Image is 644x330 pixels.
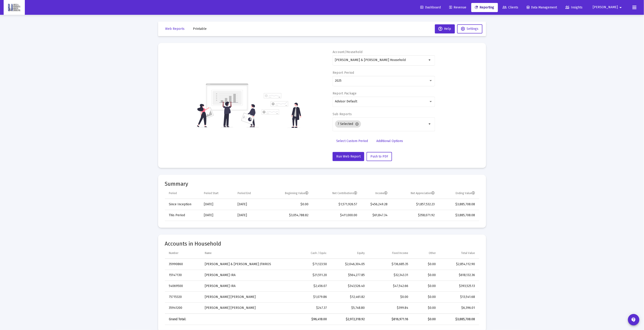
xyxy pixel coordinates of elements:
[285,191,308,195] div: Beginning Value
[165,182,479,186] mat-card-title: Summary
[7,3,21,12] img: Dashboard
[262,93,301,128] img: reporting-alt
[202,259,287,270] td: [PERSON_NAME] & [PERSON_NAME] JTWROS
[367,152,392,161] button: Push to PDF
[238,213,263,218] div: [DATE]
[169,191,177,195] div: Period
[335,119,427,129] mat-chip-list: Selection
[442,317,475,322] div: $3,885,708.08
[438,199,479,210] td: $3,885,708.08
[165,27,185,31] span: Web Reports
[415,262,436,267] div: $0.00
[162,24,188,33] button: Web Reports
[427,121,433,127] mat-icon: arrow_drop_down
[421,5,441,9] span: Dashboard
[202,292,287,302] td: [PERSON_NAME] [PERSON_NAME]
[439,27,451,31] span: Help
[333,50,363,54] label: Account/Household
[360,188,391,199] td: Column Income
[290,262,327,267] div: $71,123.50
[442,273,475,277] div: $618,132.36
[391,210,438,221] td: $358,071.92
[415,284,436,288] div: $0.00
[333,306,365,310] div: $5,748.80
[165,241,479,246] mat-card-title: Accounts in Household
[165,302,202,313] td: 35941200
[333,71,354,75] label: Report Period
[202,248,287,259] td: Column Name
[165,210,201,221] td: This Period
[333,284,365,288] div: $343,526.40
[442,284,475,288] div: $393,525.13
[360,210,391,221] td: $61,847.34
[375,191,387,195] div: Income
[415,273,436,277] div: $0.00
[202,270,287,281] td: [PERSON_NAME] IRA
[360,199,391,210] td: $456,249.28
[355,122,359,126] mat-icon: cancel
[371,295,408,299] div: $0.00
[335,120,361,128] mat-chip: 7 Selected
[457,24,482,33] button: Settings
[204,213,231,218] div: [DATE]
[449,5,467,9] span: Revenue
[391,188,438,199] td: Column Net Appreciation
[438,188,479,199] td: Column Ending Value
[330,248,368,259] td: Column Equity
[438,210,479,221] td: $3,885,708.08
[392,251,408,255] div: Fixed Income
[475,5,494,9] span: Reporting
[312,210,360,221] td: $411,000.00
[336,155,361,158] span: Run Web Report
[169,317,198,322] div: Grand Total:
[290,284,327,288] div: $2,456.07
[333,317,365,322] div: $2,972,318.92
[415,317,436,322] div: $0.00
[312,188,360,199] td: Column Net Contributions
[165,188,201,199] td: Column Period
[238,191,251,195] div: Period End
[435,24,455,33] button: Help
[266,199,312,210] td: $0.00
[238,202,263,207] div: [DATE]
[169,251,179,255] div: Number
[427,57,433,63] mat-icon: arrow_drop_down
[312,199,360,210] td: $1,571,926.57
[371,306,408,310] div: $399.84
[417,3,445,12] a: Dashboard
[165,259,202,270] td: 35990860
[335,58,427,62] input: Search or select an account or household
[201,188,234,199] td: Column Period Start
[333,262,365,267] div: $2,046,304.05
[290,317,327,322] div: $96,418.00
[371,273,408,277] div: $32,343.31
[523,3,561,12] a: Data Management
[371,284,408,288] div: $47,542.66
[471,3,498,12] a: Reporting
[234,188,266,199] td: Column Period End
[290,295,327,299] div: $1,079.86
[332,191,357,195] div: Net Contributions
[190,24,210,33] button: Printable
[335,79,342,83] span: 2025
[371,317,408,322] div: $816,971.16
[442,295,475,299] div: $13,541.68
[290,273,327,277] div: $21,511.20
[412,248,439,259] td: Column Other
[391,199,438,210] td: $1,857,532.23
[376,139,403,143] span: Additional Options
[165,248,479,325] div: Data grid
[266,188,312,199] td: Column Beginning Value
[335,99,357,103] span: Advisor Default
[202,302,287,313] td: [PERSON_NAME] [PERSON_NAME]
[205,251,212,255] div: Name
[429,251,436,255] div: Other
[442,306,475,310] div: $6,396.01
[333,112,352,116] label: Sub Reports
[165,270,202,281] td: 15147130
[415,295,436,299] div: $0.00
[333,273,365,277] div: $564,277.85
[588,3,629,12] button: [PERSON_NAME]
[415,306,436,310] div: $0.00
[165,292,202,302] td: 75715320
